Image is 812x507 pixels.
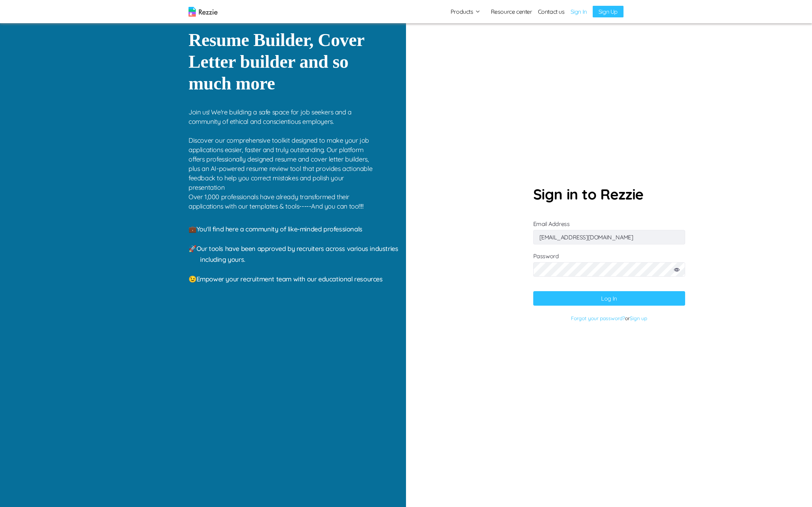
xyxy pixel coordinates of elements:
[188,225,362,233] span: 💼 You'll find here a community of like-minded professionals
[451,7,481,16] button: Products
[491,7,532,16] a: Resource center
[533,220,685,241] label: Email Address
[188,244,398,264] span: 🚀 Our tools have been approved by recruiters across various industries including yours.
[533,313,685,324] p: or
[188,7,217,17] img: logo
[188,108,377,192] p: Join us! We're building a safe space for job seekers and a community of ethical and conscientious...
[593,6,623,17] a: Sign Up
[188,192,377,211] p: Over 1,000 professionals have already transformed their applications with our templates & tools--...
[533,291,685,306] button: Log In
[188,29,369,94] p: Resume Builder, Cover Letter builder and so much more
[533,183,685,205] p: Sign in to Rezzie
[571,315,625,322] a: Forgot your password?
[533,262,685,277] input: Password
[538,7,565,16] a: Contact us
[571,7,587,16] a: Sign In
[630,315,647,322] a: Sign up
[533,230,685,244] input: Email Address
[188,275,383,283] span: 😉 Empower your recruitment team with our educational resources
[533,252,685,284] label: Password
